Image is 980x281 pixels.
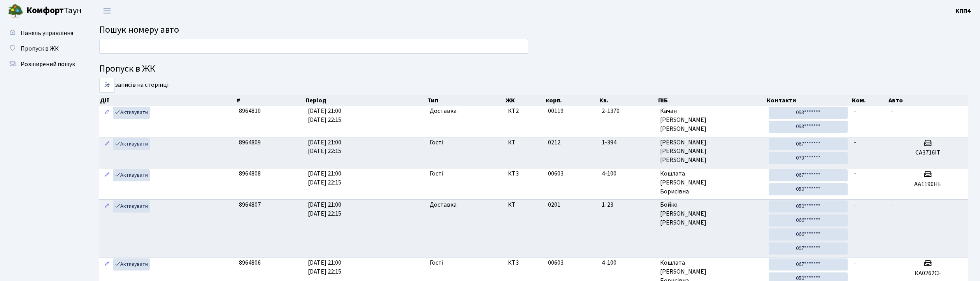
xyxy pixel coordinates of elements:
span: 0201 [548,200,560,209]
span: 2-1370 [602,107,654,116]
b: КПП4 [955,7,971,15]
a: Розширений пошук [4,56,82,72]
span: Пропуск в ЖК [21,44,59,53]
span: Доставка [430,107,457,116]
th: # [236,95,305,106]
span: 1-394 [602,138,654,147]
span: 4-100 [602,169,654,178]
a: Активувати [113,200,150,213]
span: Гості [430,138,443,147]
span: 8964806 [239,258,261,267]
b: Комфорт [26,4,64,17]
span: 4-100 [602,258,654,267]
span: [DATE] 21:00 [DATE] 22:15 [308,258,341,276]
span: - [890,107,893,115]
span: 00119 [548,107,564,115]
th: Контакти [766,95,851,106]
span: 8964810 [239,107,261,115]
span: Бойко [PERSON_NAME] [PERSON_NAME] [660,200,762,227]
th: Авто [888,95,969,106]
h5: КА0262СЕ [890,270,965,277]
a: Активувати [113,107,150,119]
span: - [854,169,856,178]
a: Редагувати [102,200,112,213]
a: Редагувати [102,169,112,181]
a: КПП4 [955,6,971,16]
span: 8964808 [239,169,261,178]
h5: АА1190НЕ [890,181,965,188]
select: записів на сторінці [99,78,115,93]
h4: Пропуск в ЖК [99,63,968,75]
span: КТ3 [508,258,542,267]
span: КТ [508,200,542,209]
a: Активувати [113,169,150,181]
a: Редагувати [102,107,112,119]
span: [DATE] 21:00 [DATE] 22:15 [308,138,341,156]
span: КТ3 [508,169,542,178]
span: Панель управління [21,29,73,37]
span: Пошук номеру авто [99,23,179,37]
span: - [890,200,893,209]
span: 1-23 [602,200,654,209]
th: Тип [427,95,505,106]
th: Період [305,95,427,106]
span: 00603 [548,169,564,178]
span: Кошлата [PERSON_NAME] Борисівна [660,169,762,196]
a: Панель управління [4,25,82,41]
a: Активувати [113,138,150,150]
a: Активувати [113,258,150,270]
th: Ком. [851,95,888,106]
a: Пропуск в ЖК [4,41,82,56]
img: logo.png [8,3,23,19]
span: 0212 [548,138,560,147]
span: - [854,138,856,147]
span: [DATE] 21:00 [DATE] 22:15 [308,169,341,187]
span: [DATE] 21:00 [DATE] 22:15 [308,200,341,218]
span: Гості [430,169,443,178]
h5: CA3716IТ [890,149,965,156]
th: корп. [545,95,599,106]
span: КТ2 [508,107,542,116]
th: ПІБ [657,95,766,106]
span: 8964807 [239,200,261,209]
span: - [854,200,856,209]
span: 00603 [548,258,564,267]
span: [DATE] 21:00 [DATE] 22:15 [308,107,341,124]
button: Переключити навігацію [97,4,117,17]
th: Дії [99,95,236,106]
span: - [854,107,856,115]
input: Пошук [99,39,528,54]
span: Качан [PERSON_NAME] [PERSON_NAME] [660,107,762,133]
a: Редагувати [102,138,112,150]
span: Гості [430,258,443,267]
span: Доставка [430,200,457,209]
a: Редагувати [102,258,112,270]
span: [PERSON_NAME] [PERSON_NAME] [PERSON_NAME] [660,138,762,165]
span: 8964809 [239,138,261,147]
th: ЖК [505,95,545,106]
span: Розширений пошук [21,60,75,68]
span: - [854,258,856,267]
span: Таун [26,4,82,18]
th: Кв. [599,95,657,106]
label: записів на сторінці [99,78,169,93]
span: КТ [508,138,542,147]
